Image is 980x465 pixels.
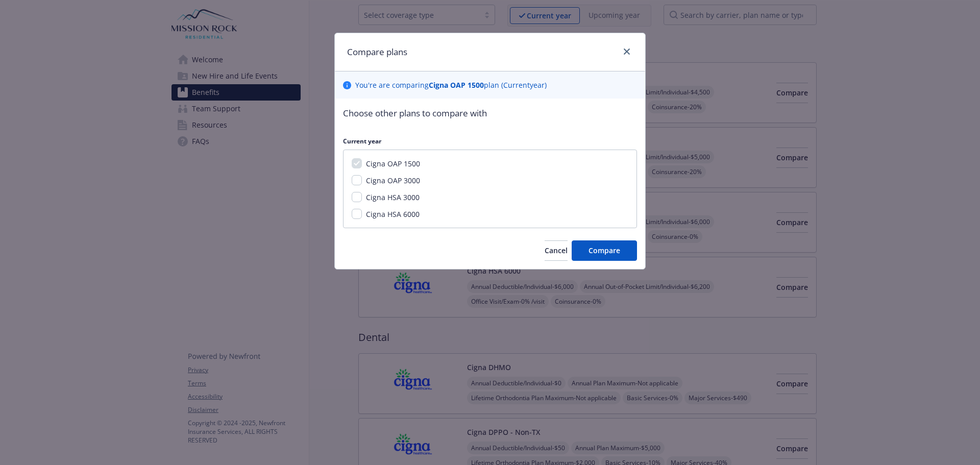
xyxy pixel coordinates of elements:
p: You ' re are comparing plan ( Current year) [355,80,547,90]
span: Cancel [545,246,568,255]
p: Choose other plans to compare with [343,107,637,120]
h1: Compare plans [347,45,407,59]
button: Cancel [545,240,568,261]
span: Cigna HSA 6000 [366,209,420,219]
span: Cigna HSA 3000 [366,192,420,202]
span: Compare [589,246,620,255]
button: Compare [572,240,637,261]
span: Cigna OAP 3000 [366,176,420,185]
b: Cigna OAP 1500 [429,80,484,90]
p: Current year [343,137,637,145]
a: close [621,45,633,58]
span: Cigna OAP 1500 [366,159,420,168]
